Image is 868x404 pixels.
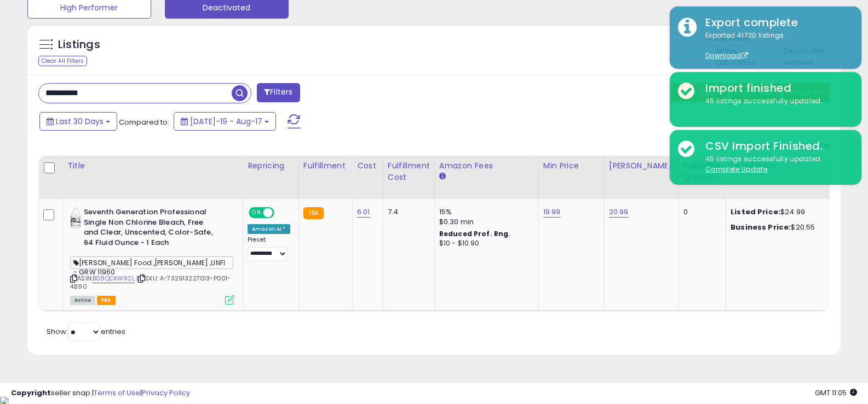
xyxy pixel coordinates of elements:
[439,172,446,181] small: Amazon Fees.
[697,154,853,174] div: 45 listings successfully updated.
[697,80,853,96] div: Import finished
[439,229,511,238] b: Reduced Prof. Rng.
[697,15,853,31] div: Export complete
[97,296,116,305] span: FBA
[609,160,674,172] div: [PERSON_NAME]
[697,96,853,107] div: 45 listings successfully updated.
[39,112,117,131] button: Last 30 Days
[142,388,190,398] a: Privacy Policy
[303,207,324,219] small: FBA
[248,236,290,261] div: Preset:
[70,207,234,303] div: ASIN:
[731,223,821,232] div: $20.55
[697,31,853,61] div: Exported 41720 listings.
[58,37,100,52] h5: Listings
[47,326,125,337] span: Show: entries
[56,116,104,127] span: Last 30 Days
[731,222,791,232] b: Business Price:
[815,388,857,398] span: 2025-09-17 11:05 GMT
[84,207,217,250] b: Seventh Generation Professional Single Non Chlorine Bleach, Free and Clear, Unscented, Color-Safe...
[70,256,233,269] span: [PERSON_NAME] Food ,[PERSON_NAME] ,UNFI - GRW 11960
[439,207,530,217] div: 15%
[70,296,95,305] span: All listings currently available for purchase on Amazon
[357,207,370,218] a: 6.01
[174,112,276,131] button: [DATE]-19 - Aug-17
[93,274,135,283] a: B08QCKW92L
[705,165,767,174] u: Complete Update
[731,207,780,217] b: Listed Price:
[609,207,629,218] a: 20.99
[248,224,290,234] div: Amazon AI *
[38,56,87,66] div: Clear All Filters
[439,217,530,227] div: $0.30 min
[67,160,238,172] div: Title
[273,208,290,218] span: OFF
[543,207,561,218] a: 19.99
[70,207,81,229] img: 41+GkEk+BmL._SL40_.jpg
[731,207,821,217] div: $24.99
[705,51,748,60] a: Download
[303,160,348,172] div: Fulfillment
[119,117,169,127] span: Compared to:
[357,160,378,172] div: Cost
[439,160,534,172] div: Amazon Fees
[11,388,190,399] div: seller snap | |
[697,138,853,154] div: CSV Import Finished.
[248,160,294,172] div: Repricing
[11,388,51,398] strong: Copyright
[388,207,426,217] div: 7.4
[257,83,300,102] button: Filters
[70,274,231,290] span: | SKU: A-732913227013-P001-4890
[388,160,430,183] div: Fulfillment Cost
[250,208,263,218] span: ON
[439,239,530,248] div: $10 - $10.90
[94,388,140,398] a: Terms of Use
[543,160,600,172] div: Min Price
[190,116,262,127] span: [DATE]-19 - Aug-17
[683,207,717,217] div: 0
